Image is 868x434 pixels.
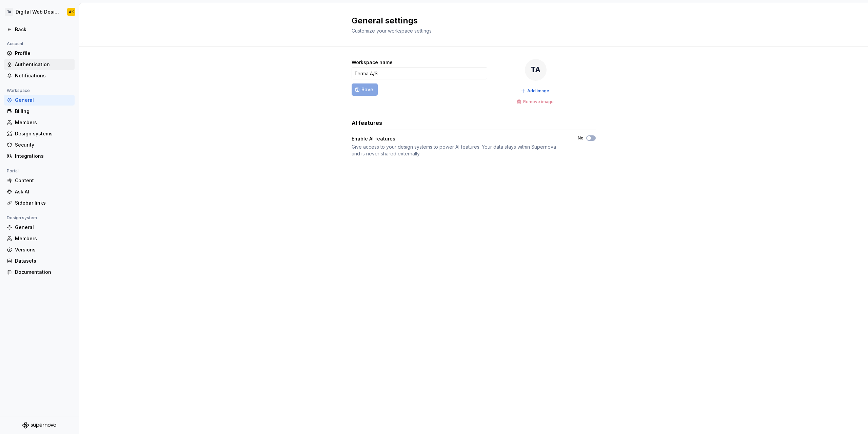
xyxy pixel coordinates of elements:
h3: AI features [352,119,382,127]
a: Integrations [4,151,75,162]
div: TA [525,59,547,81]
div: Design systems [15,130,72,137]
div: Billing [15,108,72,115]
div: Notifications [15,72,72,79]
div: Versions [15,246,72,253]
a: General [4,222,75,233]
a: Billing [4,106,75,117]
label: Workspace name [352,59,393,66]
button: Add image [519,86,552,96]
a: Versions [4,244,75,255]
a: Datasets [4,256,75,266]
span: Add image [527,88,549,94]
a: General [4,95,75,106]
div: General [15,224,72,231]
a: Back [4,24,75,35]
div: Digital Web Design [16,8,59,15]
div: Profile [15,50,72,57]
a: Profile [4,48,75,59]
a: Documentation [4,267,75,278]
div: General [15,97,72,103]
div: Back [15,26,72,33]
div: Sidebar links [15,200,72,206]
svg: Supernova Logo [22,422,56,429]
div: Portal [4,167,21,175]
div: AK [69,9,74,15]
h2: General settings [352,15,588,26]
div: Integrations [15,153,72,159]
a: Design systems [4,128,75,139]
a: Authentication [4,59,75,70]
a: Notifications [4,70,75,81]
label: No [578,135,584,141]
div: Members [15,119,72,126]
a: Members [4,117,75,128]
div: Account [4,40,26,48]
div: Give access to your design systems to power AI features. Your data stays within Supernova and is ... [352,144,566,157]
div: Workspace [4,87,33,95]
div: Authentication [15,61,72,68]
div: TA [5,8,13,16]
div: Design system [4,214,40,222]
a: Content [4,175,75,186]
div: Enable AI features [352,135,566,142]
a: Sidebar links [4,197,75,208]
div: Datasets [15,258,72,264]
a: Members [4,233,75,244]
div: Documentation [15,269,72,276]
div: Ask AI [15,188,72,195]
div: Members [15,235,72,242]
a: Security [4,139,75,150]
a: Ask AI [4,186,75,197]
div: Content [15,177,72,184]
div: Security [15,141,72,148]
button: TADigital Web DesignAK [1,4,77,19]
span: Customize your workspace settings. [352,28,433,34]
